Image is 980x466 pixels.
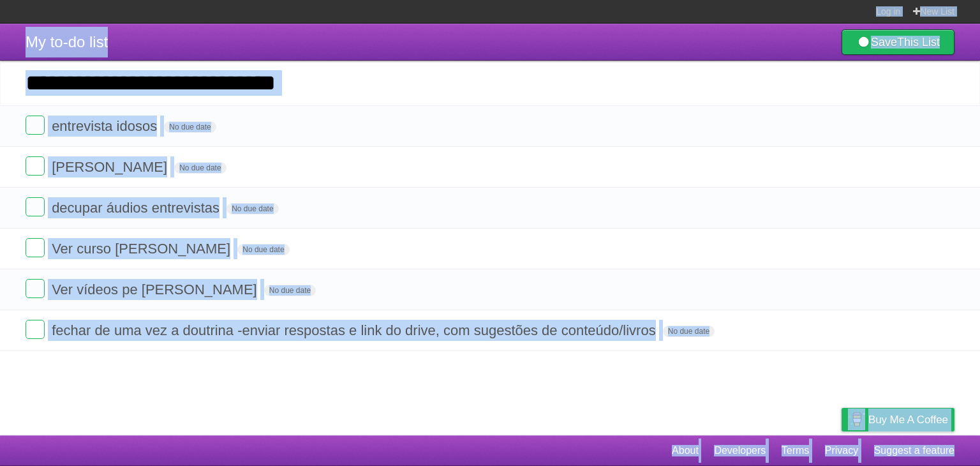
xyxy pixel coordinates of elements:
[825,439,858,463] a: Privacy
[26,238,45,257] label: Done
[52,200,223,216] span: decupar áudios entrevistas
[672,439,699,463] a: About
[164,121,216,133] span: No due date
[897,36,940,49] b: This List
[52,241,234,257] span: Ver curso [PERSON_NAME]
[874,439,954,463] a: Suggest a feature
[26,156,45,176] label: Done
[842,29,954,55] a: SaveThis List
[714,439,766,463] a: Developers
[237,244,289,255] span: No due date
[52,159,170,175] span: [PERSON_NAME]
[52,322,659,338] span: fechar de uma vez a doutrina -enviar respostas e link do drive, com sugestões de conteúdo/livros
[26,33,108,50] span: My to-do list
[26,116,45,135] label: Done
[174,162,226,174] span: No due date
[52,118,160,134] span: entrevista idosos
[226,203,278,214] span: No due date
[26,279,45,298] label: Done
[663,326,715,337] span: No due date
[782,439,810,463] a: Terms
[842,408,954,432] a: Buy me a coffee
[868,409,948,431] span: Buy me a coffee
[26,197,45,216] label: Done
[848,409,865,430] img: Buy me a coffee
[264,285,316,296] span: No due date
[26,320,45,339] label: Done
[52,282,260,297] span: Ver vídeos pe [PERSON_NAME]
